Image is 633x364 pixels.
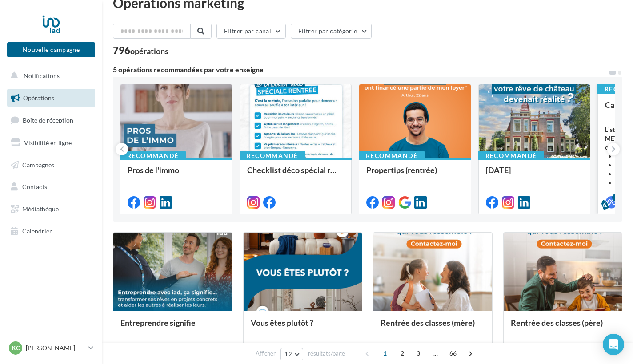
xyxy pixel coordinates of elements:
[130,47,168,55] div: opérations
[603,334,624,355] div: Open Intercom Messenger
[291,24,372,39] button: Filtrer par catégorie
[378,346,392,360] span: 1
[5,89,97,107] a: Opérations
[128,166,225,183] div: Pros de l'immo
[12,344,20,352] span: KC
[247,166,345,183] div: Checklist déco spécial rentrée
[22,183,47,190] span: Contacts
[216,24,286,39] button: Filtrer par canal
[240,151,305,161] div: Recommandé
[395,346,409,360] span: 2
[5,134,97,152] a: Visibilité en ligne
[22,205,59,213] span: Médiathèque
[5,200,97,218] a: Médiathèque
[308,349,345,358] span: résultats/page
[7,42,95,57] button: Nouvelle campagne
[7,340,95,356] a: KC [PERSON_NAME]
[256,349,276,358] span: Afficher
[22,161,54,168] span: Campagnes
[5,156,97,174] a: Campagnes
[26,344,85,352] p: [PERSON_NAME]
[5,111,97,130] a: Boîte de réception
[5,178,97,196] a: Contacts
[24,139,72,146] span: Visibilité en ligne
[120,151,186,161] div: Recommandé
[411,346,425,360] span: 3
[366,166,464,183] div: Propertips (rentrée)
[251,318,355,336] div: Vous êtes plutôt ?
[5,222,97,241] a: Calendrier
[429,346,443,360] span: ...
[23,94,54,102] span: Opérations
[22,227,52,235] span: Calendrier
[5,67,93,85] button: Notifications
[113,46,168,55] div: 796
[478,151,544,161] div: Recommandé
[446,346,461,360] span: 66
[284,351,292,358] span: 12
[23,116,73,124] span: Boîte de réception
[486,166,583,183] div: [DATE]
[24,72,60,79] span: Notifications
[511,318,615,336] div: Rentrée des classes (père)
[120,318,225,336] div: Entreprendre signifie
[359,151,425,161] div: Recommandé
[280,348,303,360] button: 12
[113,66,608,73] div: 5 opérations recommandées par votre enseigne
[612,194,620,202] div: 5
[381,318,485,336] div: Rentrée des classes (mère)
